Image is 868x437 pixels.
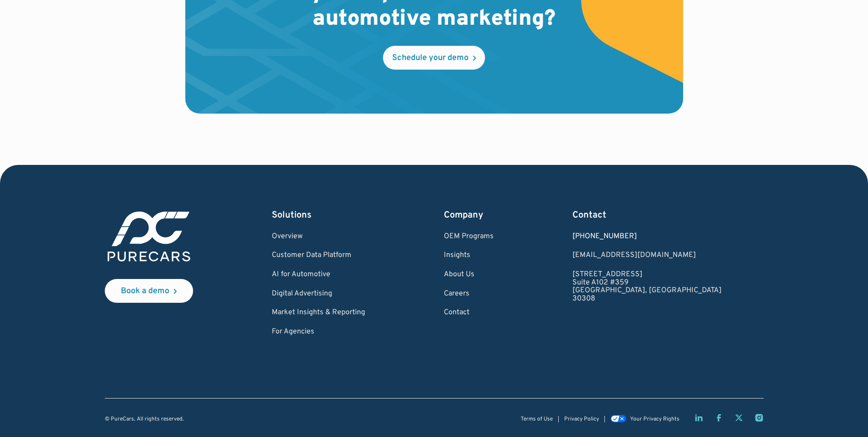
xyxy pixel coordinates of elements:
a: Terms of Use [521,416,553,422]
a: Facebook page [714,413,723,422]
div: Solutions [272,209,365,222]
img: purecars logo [105,209,193,264]
a: Overview [272,233,365,241]
a: LinkedIn page [694,413,703,422]
div: Company [444,209,494,222]
a: Book a demo [105,279,193,303]
a: [STREET_ADDRESS]Suite A102 #359[GEOGRAPHIC_DATA], [GEOGRAPHIC_DATA]30308 [572,271,722,303]
div: Your Privacy Rights [630,416,679,422]
a: Your Privacy Rights [610,416,679,422]
a: OEM Programs [444,233,494,241]
a: Instagram page [755,413,764,422]
div: Contact [572,209,722,222]
div: Book a demo [121,287,169,295]
a: AI for Automotive [272,271,365,279]
div: © PureCars. All rights reserved. [105,416,184,422]
a: Twitter X page [734,413,744,422]
a: Privacy Policy [564,416,599,422]
a: Digital Advertising [272,290,365,298]
a: Schedule your demo [383,46,485,70]
div: [PHONE_NUMBER] [572,233,722,241]
a: Email us [572,251,722,260]
a: Insights [444,251,494,260]
a: For Agencies [272,328,365,336]
a: Contact [444,309,494,317]
a: Market Insights & Reporting [272,309,365,317]
div: Schedule your demo [392,54,469,62]
a: Careers [444,290,494,298]
a: Customer Data Platform [272,251,365,260]
a: About Us [444,271,494,279]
